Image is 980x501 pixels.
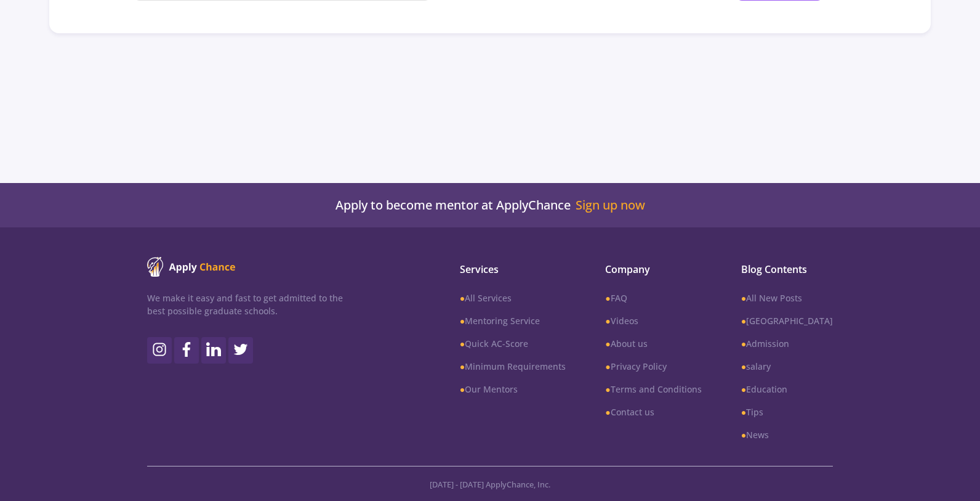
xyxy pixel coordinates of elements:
[605,314,701,327] a: ●Videos
[460,337,566,350] a: ●Quick AC-Score
[741,338,746,349] b: ●
[605,315,610,327] b: ●
[147,257,236,277] img: ApplyChance logo
[741,262,833,277] span: Blog Contents
[460,360,566,373] a: ●Minimum Requirements
[460,360,465,372] b: ●
[430,479,550,490] span: [DATE] - [DATE] ApplyChance, Inc.
[741,292,746,304] b: ●
[741,360,833,373] a: ●salary
[460,383,566,396] a: ●Our Mentors
[147,291,343,317] p: We make it easy and fast to get admitted to the best possible graduate schools.
[741,314,833,327] a: ●[GEOGRAPHIC_DATA]
[605,406,610,418] b: ●
[460,292,465,304] b: ●
[605,337,701,350] a: ●About us
[605,383,610,395] b: ●
[576,198,645,213] a: Sign up now
[741,383,833,396] a: ●Education
[605,292,610,304] b: ●
[741,383,746,395] b: ●
[460,314,566,327] a: ●Mentoring Service
[460,383,465,395] b: ●
[605,360,701,373] a: ●Privacy Policy
[605,383,701,396] a: ●Terms and Conditions
[741,406,746,418] b: ●
[741,428,833,441] a: ●News
[605,405,701,418] a: ●Contact us
[741,337,833,350] a: ●Admission
[460,315,465,327] b: ●
[605,360,610,372] b: ●
[460,291,566,304] a: ●All Services
[741,405,833,418] a: ●Tips
[741,429,746,441] b: ●
[605,262,701,277] span: Company
[605,338,610,349] b: ●
[741,315,746,327] b: ●
[741,291,833,304] a: ●All New Posts
[460,338,465,349] b: ●
[460,262,566,277] span: Services
[741,360,746,372] b: ●
[605,291,701,304] a: ●FAQ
